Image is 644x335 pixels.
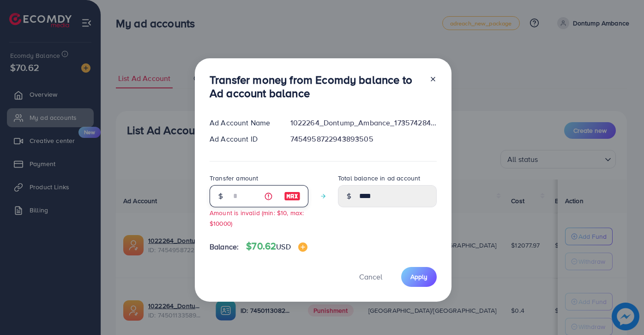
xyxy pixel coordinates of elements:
[338,174,420,183] label: Total balance in ad account
[276,242,290,252] span: USD
[210,242,239,252] span: Balance:
[202,134,283,144] div: Ad Account ID
[246,241,307,252] h4: $70.62
[210,174,258,183] label: Transfer amount
[202,118,283,128] div: Ad Account Name
[283,134,444,144] div: 7454958722943893505
[348,267,394,287] button: Cancel
[283,118,444,128] div: 1022264_Dontump_Ambance_1735742847027
[359,272,382,282] span: Cancel
[284,191,301,202] img: image
[210,73,422,100] h3: Transfer money from Ecomdy balance to Ad account balance
[298,242,307,252] img: image
[410,272,427,281] span: Apply
[401,267,437,287] button: Apply
[210,208,304,228] small: Amount is invalid (min: $10, max: $10000)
